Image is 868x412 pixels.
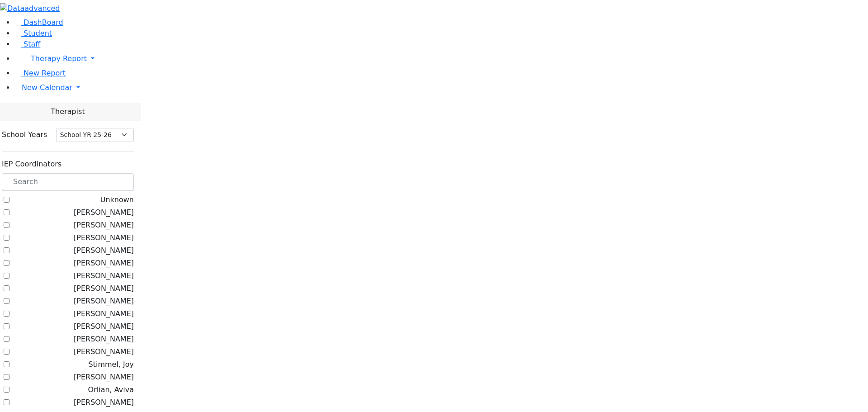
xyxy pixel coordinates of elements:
[74,258,134,269] label: [PERSON_NAME]
[74,296,134,307] label: [PERSON_NAME]
[74,308,134,319] label: [PERSON_NAME]
[74,346,134,357] label: [PERSON_NAME]
[89,359,134,370] label: Stimmel, Joy
[2,159,61,170] label: IEP Coordinators
[14,69,66,77] a: New Report
[74,245,134,256] label: [PERSON_NAME]
[100,194,134,205] label: Unknown
[51,106,85,117] span: Therapist
[74,321,134,332] label: [PERSON_NAME]
[74,397,134,408] label: [PERSON_NAME]
[74,334,134,345] label: [PERSON_NAME]
[74,220,134,231] label: [PERSON_NAME]
[74,283,134,294] label: [PERSON_NAME]
[24,69,66,77] span: New Report
[74,270,134,281] label: [PERSON_NAME]
[31,54,87,63] span: Therapy Report
[2,129,47,140] label: School Years
[2,173,134,190] input: Search
[88,384,134,395] label: Orlian, Aviva
[14,29,52,38] a: Student
[14,50,868,68] a: Therapy Report
[22,83,72,92] span: New Calendar
[14,79,868,97] a: New Calendar
[14,40,40,48] a: Staff
[14,18,63,27] a: DashBoard
[74,372,134,383] label: [PERSON_NAME]
[24,18,63,27] span: DashBoard
[24,29,52,38] span: Student
[74,232,134,243] label: [PERSON_NAME]
[74,207,134,218] label: [PERSON_NAME]
[24,40,40,48] span: Staff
